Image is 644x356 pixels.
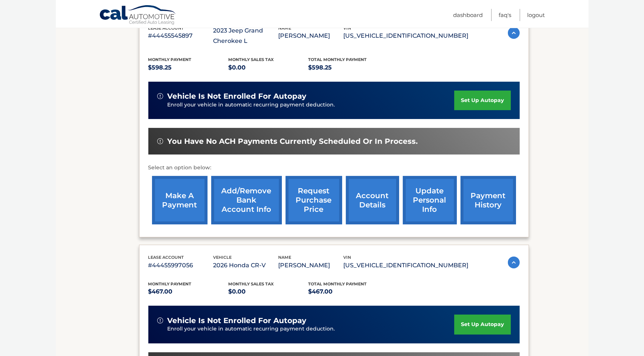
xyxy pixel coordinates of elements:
[148,255,184,260] span: lease account
[168,325,455,333] p: Enroll your vehicle in automatic recurring payment deduction.
[168,316,307,325] span: vehicle is not enrolled for autopay
[308,287,389,297] p: $467.00
[344,31,469,41] p: [US_VEHICLE_IDENTIFICATION_NUMBER]
[228,62,308,73] p: $0.00
[213,26,279,46] p: 2023 Jeep Grand Cherokee L
[308,281,367,287] span: Total Monthly Payment
[508,257,520,268] img: accordion-active.svg
[454,315,510,334] a: set up autopay
[168,101,455,109] p: Enroll your vehicle in automatic recurring payment deduction.
[454,9,483,21] a: Dashboard
[168,92,307,101] span: vehicle is not enrolled for autopay
[279,255,291,260] span: name
[148,287,229,297] p: $467.00
[152,176,208,224] a: make a payment
[228,287,308,297] p: $0.00
[279,260,344,271] p: [PERSON_NAME]
[148,62,229,73] p: $598.25
[148,260,213,271] p: #44455997056
[157,318,163,323] img: alert-white.svg
[211,176,282,224] a: Add/Remove bank account info
[344,260,469,271] p: [US_VEHICLE_IDENTIFICATION_NUMBER]
[344,255,351,260] span: vin
[168,137,418,146] span: You have no ACH payments currently scheduled or in process.
[286,176,342,224] a: request purchase price
[148,163,520,172] p: Select an option below:
[499,9,512,21] a: FAQ's
[346,176,399,224] a: account details
[148,281,192,287] span: Monthly Payment
[157,138,163,144] img: alert-white.svg
[454,91,510,110] a: set up autopay
[213,255,232,260] span: vehicle
[461,176,516,224] a: payment history
[157,93,163,99] img: alert-white.svg
[148,31,213,41] p: #44455545897
[308,57,367,62] span: Total Monthly Payment
[403,176,457,224] a: update personal info
[228,57,274,62] span: Monthly sales Tax
[228,281,274,287] span: Monthly sales Tax
[527,9,545,21] a: Logout
[213,260,279,271] p: 2026 Honda CR-V
[308,62,389,73] p: $598.25
[148,57,192,62] span: Monthly Payment
[99,5,177,26] a: Cal Automotive
[279,31,344,41] p: [PERSON_NAME]
[508,27,520,39] img: accordion-active.svg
